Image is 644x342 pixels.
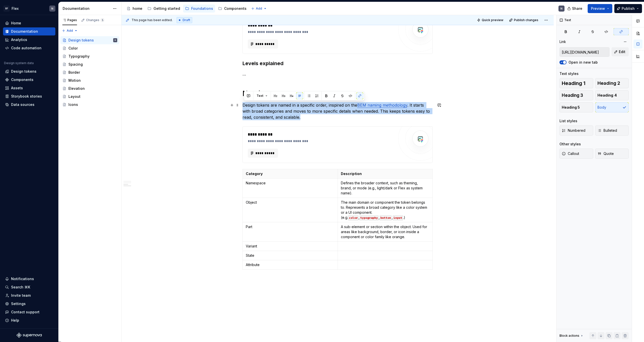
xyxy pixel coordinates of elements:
div: N [560,7,562,11]
div: Components [224,6,247,11]
p: Object [246,200,335,205]
h3: Levels explained [243,60,433,67]
div: Storybook stories [11,94,42,99]
div: Design tokens [68,38,94,43]
div: Text styles [559,71,579,76]
p: Variant [246,244,335,249]
h1: Naming structure [243,89,433,98]
span: Callout [562,151,579,156]
div: Spacing [68,62,83,67]
p: Defines the broader context, such as theming, brand, or mode (e.g., light/dark or Flex as system ... [341,181,430,196]
a: Getting started [145,5,182,13]
div: Elevation [68,86,85,91]
code: color [348,215,358,221]
a: Data sources [3,101,55,109]
div: Getting started [153,6,180,11]
button: Quick preview [475,17,506,24]
span: Publish changes [514,18,538,22]
button: Edit [612,47,629,56]
button: Notifications [3,275,55,283]
button: Help [3,316,55,324]
p: Design tokens are named in a specific order, inspired on the . It starts with broad categories an... [243,102,433,120]
a: Settings [3,300,55,308]
a: Analytics [3,36,55,44]
a: Components [3,76,55,84]
div: Typography [68,54,90,59]
span: Numbered [562,128,585,133]
div: Design tokens [11,69,36,74]
div: Data sources [11,102,34,107]
span: Publish [622,6,635,11]
a: Typography [60,52,119,60]
button: Heading 4 [595,90,629,100]
p: Category [246,171,335,176]
a: Code automation [3,44,55,52]
div: Link [559,39,566,44]
p: Namespace [246,181,335,186]
div: Search ⌘K [11,285,30,290]
div: Page tree [125,4,249,14]
span: Heading 1 [562,81,585,86]
a: Spacing [60,60,119,68]
div: N [51,7,53,11]
button: Publish [614,4,642,13]
a: home [125,5,144,13]
div: Page tree [60,36,119,109]
code: input [393,215,403,221]
div: Layout [68,94,80,99]
div: Design system data [4,61,34,65]
span: Add [256,7,262,11]
div: Invite team [11,293,31,298]
button: Callout [559,149,593,159]
div: Icons [68,102,78,107]
svg: Supernova Logo [17,333,42,338]
div: N [115,38,116,43]
a: Storybook stories [3,92,55,100]
button: Numbered [559,125,593,136]
a: Components [216,5,249,13]
div: Flex [12,6,19,11]
span: Draft [183,18,190,22]
span: Heading 3 [562,93,583,98]
span: 5 [100,18,104,22]
div: Documentation [63,6,110,11]
p: State [246,253,335,258]
p: Part [246,224,335,229]
code: button [380,215,392,221]
button: Bulleted [595,125,629,136]
a: Assets [3,84,55,92]
button: Heading 1 [559,78,593,88]
a: BEM naming methodology [357,103,407,108]
span: Quick preview [482,18,503,22]
button: Text [254,92,270,99]
span: Text [257,94,263,98]
div: Other styles [559,142,581,147]
div: Motion [68,78,81,83]
a: Layout [60,93,119,101]
button: Publish changes [508,17,541,24]
button: Heading 2 [595,78,629,88]
a: Documentation [3,27,55,35]
p: Description [341,171,430,176]
div: Border [68,70,80,75]
a: Invite team [3,291,55,300]
div: Help [11,318,19,323]
div: Settings [11,301,26,306]
div: Block actions [559,334,579,338]
div: Analytics [11,37,27,42]
button: Share [565,4,586,13]
div: Components [11,77,33,82]
div: Documentation [11,29,38,34]
a: Foundations [183,5,215,13]
button: BFFlexN [1,3,57,14]
span: Bulleted [597,128,617,133]
a: Elevation [60,84,119,93]
span: This page has been edited. [132,18,173,22]
a: Color [60,44,119,52]
a: Border [60,68,119,76]
p: Attribute [246,262,335,267]
p: The main domain or component the token belongs to. Represents a broad category like a color syste... [341,200,430,220]
a: Icons [60,101,119,109]
span: Add [67,29,73,33]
